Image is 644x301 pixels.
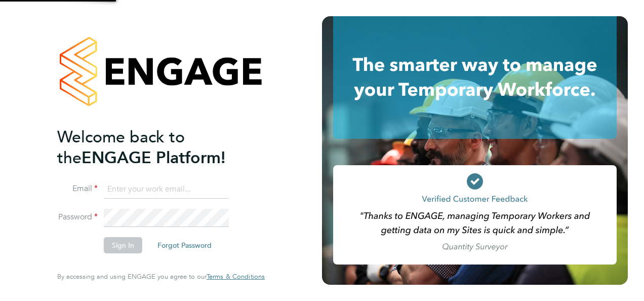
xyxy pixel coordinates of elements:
[57,127,185,168] span: Welcome back to the
[57,272,265,281] span: By accessing and using ENGAGE you agree to our
[57,212,98,222] label: Password
[57,127,255,168] h2: ENGAGE Platform!
[207,272,265,281] span: Terms & Conditions
[149,237,220,253] button: Forgot Password
[207,273,265,281] a: Terms & Conditions
[57,183,98,194] label: Email
[104,237,142,253] button: Sign In
[104,180,229,199] input: Enter your work email...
